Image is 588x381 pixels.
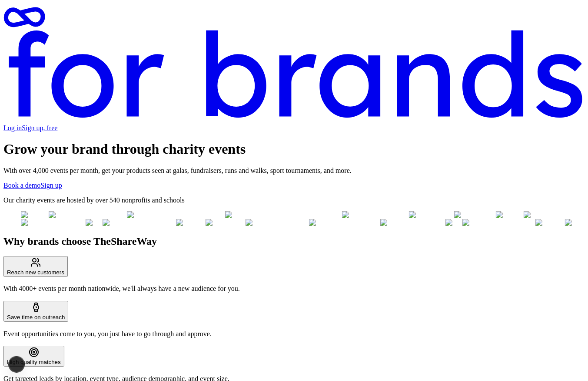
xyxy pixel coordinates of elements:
p: Event opportunities come to you, you just have to go through and approve. [3,330,585,338]
div: Save time on outreach [7,302,65,320]
img: United Way [206,219,246,227]
div: High quality matches [7,347,61,365]
img: Alzheimers Association [103,219,176,227]
a: Log in [3,124,22,131]
img: American Red Cross [380,219,445,227]
h1: Grow your brand through charity events [3,141,585,157]
div: Reach new customers [7,257,64,276]
p: With 4000+ events per month nationwide, we'll always have a new audience for you. [3,285,585,293]
a: Brands [3,7,585,124]
img: National PTA [409,211,454,219]
img: Boy Scouts of America [309,219,381,227]
img: Leukemia & Lymphoma Society [127,211,225,219]
img: MS [86,219,103,227]
img: YMCA [496,211,524,219]
img: MS [445,219,462,227]
img: US Vets [535,219,565,227]
a: Sign up, free [22,124,57,131]
p: With over 4,000 events per month, get your products seen at galas, fundraisers, runs and walks, s... [3,167,585,175]
img: YMCA [21,211,49,219]
img: US Vets [176,219,206,227]
a: Book a demo [3,182,40,189]
img: American Red Cross [21,219,86,227]
a: Sign up [40,182,62,189]
img: Habitat for Humanity [342,211,409,219]
img: The Children's Hospital of Philadelphia [225,211,342,219]
img: Smithsonian [454,211,496,219]
img: The Salvation Army [246,219,309,227]
span: , free [43,124,58,131]
p: Our charity events are hosted by over 540 nonprofits and schools [3,196,585,204]
h2: Why brands choose TheShareWay [3,236,585,247]
img: Alzheimers Association [462,219,535,227]
img: American Cancer Society [49,211,127,219]
span: Sign up [22,124,57,131]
